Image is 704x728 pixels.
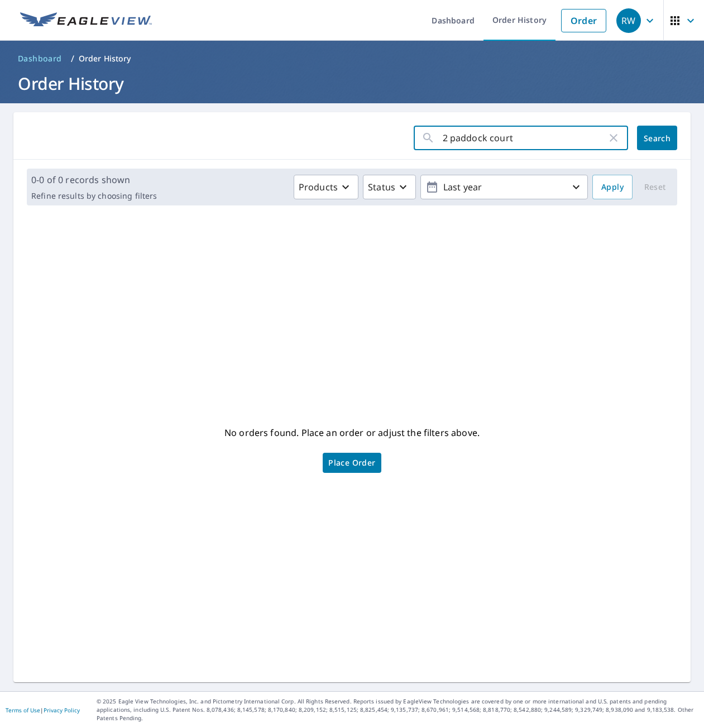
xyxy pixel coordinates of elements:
[13,50,691,68] nav: breadcrumb
[13,50,66,68] a: Dashboard
[601,180,624,194] span: Apply
[299,180,338,194] p: Products
[224,424,480,442] p: No orders found. Place an order or adjust the filters above.
[6,707,80,713] p: |
[323,453,381,473] a: Place Order
[18,53,62,64] span: Dashboard
[31,191,157,201] p: Refine results by choosing filters
[294,175,358,199] button: Products
[44,706,80,714] a: Privacy Policy
[616,8,641,33] div: RW
[97,697,698,722] p: © 2025 Eagle View Technologies, Inc. and Pictometry International Corp. All Rights Reserved. Repo...
[13,72,691,95] h1: Order History
[592,175,633,199] button: Apply
[31,173,157,186] p: 0-0 of 0 records shown
[420,175,588,199] button: Last year
[561,9,606,32] a: Order
[71,52,74,65] li: /
[637,126,677,150] button: Search
[646,133,668,143] span: Search
[328,460,375,466] span: Place Order
[363,175,416,199] button: Status
[20,12,152,29] img: EV Logo
[6,706,40,714] a: Terms of Use
[439,178,569,197] p: Last year
[443,122,607,154] input: Address, Report #, Claim ID, etc.
[79,53,131,64] p: Order History
[368,180,395,194] p: Status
